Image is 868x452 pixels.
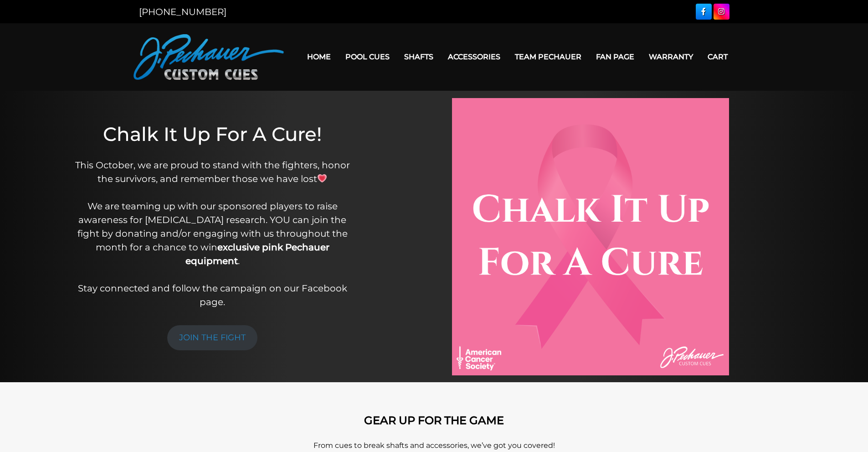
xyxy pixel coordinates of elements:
[318,174,327,183] img: 💗
[589,45,642,68] a: Fan Page
[175,440,694,451] p: From cues to break shafts and accessories, we’ve got you covered!
[134,34,284,80] img: Pechauer Custom Cues
[338,45,397,68] a: Pool Cues
[300,45,338,68] a: Home
[185,242,329,266] strong: exclusive pink Pechauer equipment
[397,45,441,68] a: Shafts
[139,6,226,17] a: [PHONE_NUMBER]
[642,45,700,68] a: Warranty
[700,45,735,68] a: Cart
[167,325,257,350] a: JOIN THE FIGHT
[364,414,504,427] strong: GEAR UP FOR THE GAME
[508,45,589,68] a: Team Pechauer
[441,45,508,68] a: Accessories
[70,158,355,309] p: This October, we are proud to stand with the fighters, honor the survivors, and remember those we...
[70,123,355,145] h1: Chalk It Up For A Cure!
